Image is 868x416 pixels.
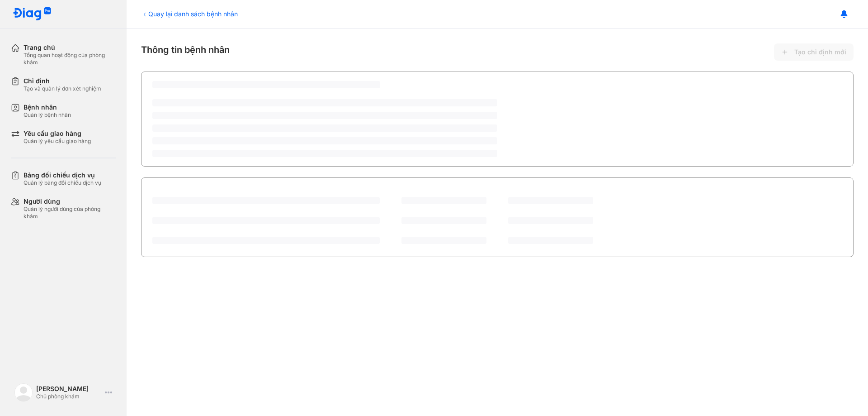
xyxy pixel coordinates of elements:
div: Chỉ định [24,77,101,85]
span: ‌ [152,124,497,132]
div: Lịch sử chỉ định [152,186,207,197]
img: logo [14,383,33,402]
div: Thông tin bệnh nhân [141,43,854,61]
span: ‌ [152,81,380,88]
span: ‌ [152,112,497,119]
span: ‌ [152,217,380,224]
span: ‌ [401,237,486,244]
div: Tổng quan hoạt động của phòng khám [24,52,116,66]
span: Tạo chỉ định mới [794,48,846,56]
div: Quản lý bảng đối chiếu dịch vụ [24,179,101,186]
span: ‌ [152,137,497,144]
div: Yêu cầu giao hàng [24,129,91,138]
span: ‌ [152,99,497,106]
button: Tạo chỉ định mới [774,43,854,61]
span: ‌ [152,237,380,244]
div: Tạo và quản lý đơn xét nghiệm [24,85,101,92]
div: Người dùng [24,197,116,206]
div: [PERSON_NAME] [36,385,101,393]
span: ‌ [508,237,593,244]
span: ‌ [508,217,593,224]
div: Quản lý người dùng của phòng khám [24,206,116,220]
span: ‌ [152,150,497,157]
div: Bảng đối chiếu dịch vụ [24,171,101,179]
img: logo [13,7,52,21]
div: Quản lý yêu cầu giao hàng [24,138,91,145]
div: Quay lại danh sách bệnh nhân [141,9,238,19]
div: Bệnh nhân [24,103,71,111]
div: Trang chủ [24,43,116,52]
span: ‌ [401,217,486,224]
span: ‌ [508,197,593,204]
div: Chủ phòng khám [36,393,101,400]
div: Quản lý bệnh nhân [24,111,71,119]
span: ‌ [152,197,380,204]
span: ‌ [401,197,486,204]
